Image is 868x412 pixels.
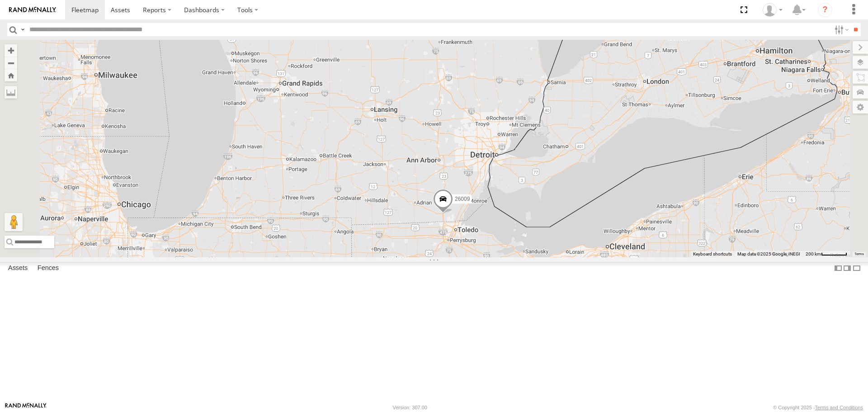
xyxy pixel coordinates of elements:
div: © Copyright 2025 - [773,405,863,410]
label: Dock Summary Table to the Right [843,262,852,275]
label: Map Settings [853,101,868,114]
span: Map data ©2025 Google, INEGI [737,251,800,256]
i: ? [818,3,832,17]
button: Map Scale: 200 km per 54 pixels [803,251,850,257]
div: Jon Shurlow [759,3,786,17]
button: Zoom Home [5,69,17,81]
button: Drag Pegman onto the map to open Street View [5,213,23,231]
img: rand-logo.svg [9,7,56,13]
span: 200 km [806,251,821,256]
label: Fences [33,262,63,275]
span: 26009 [455,196,470,203]
label: Search Filter Options [831,23,850,36]
label: Search Query [19,23,26,36]
a: Visit our Website [5,403,47,412]
label: Measure [5,86,17,99]
label: Hide Summary Table [852,262,861,275]
a: Terms (opens in new tab) [854,252,864,256]
button: Zoom out [5,57,17,69]
a: Terms and Conditions [815,405,863,410]
div: Version: 307.00 [393,405,427,410]
label: Assets [4,262,32,275]
button: Keyboard shortcuts [693,251,732,257]
button: Zoom in [5,44,17,57]
label: Dock Summary Table to the Left [834,262,843,275]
